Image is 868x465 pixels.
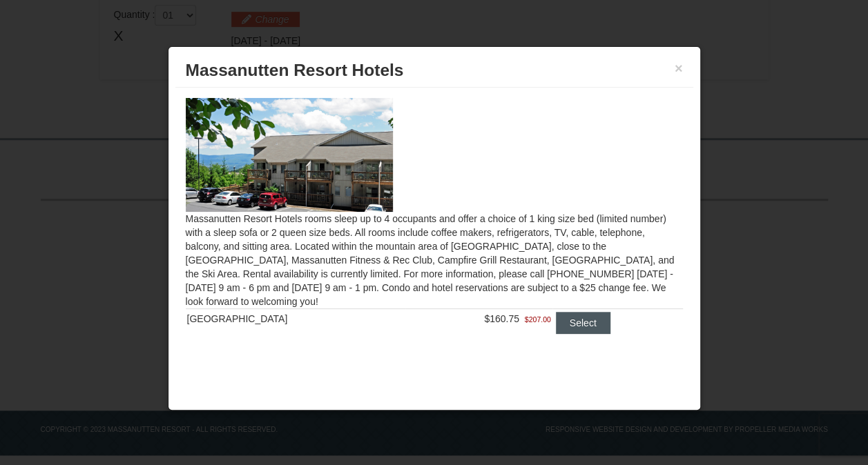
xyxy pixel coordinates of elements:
div: [GEOGRAPHIC_DATA] [187,312,404,326]
span: $207.00 [525,313,551,326]
div: Massanutten Resort Hotels rooms sleep up to 4 occupants and offer a choice of 1 king size bed (li... [175,88,693,361]
span: $160.75 [484,313,519,324]
button: × [675,61,683,75]
span: Massanutten Resort Hotels [186,61,404,79]
button: Select [556,312,610,334]
img: 19219026-1-e3b4ac8e.jpg [186,98,393,211]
